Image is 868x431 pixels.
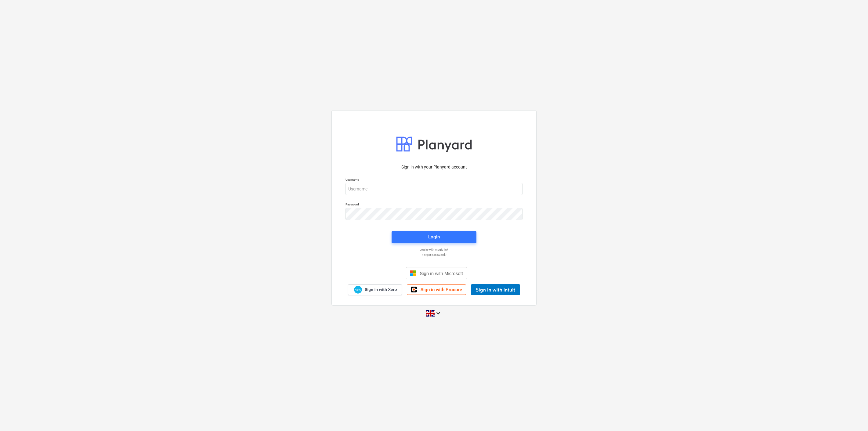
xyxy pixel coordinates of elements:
img: Microsoft logo [410,270,416,276]
img: Xero logo [354,286,362,294]
input: Username [345,183,523,195]
i: keyboard_arrow_down [435,310,442,317]
span: Sign in with Procore [421,287,462,292]
p: Password [345,202,523,208]
p: Username [345,178,523,183]
p: Sign in with your Planyard account [345,164,523,170]
a: Forgot password? [342,253,526,257]
a: Log in with magic link [342,248,526,252]
span: Sign in with Xero [365,287,397,292]
span: Sign in with Microsoft [420,271,463,276]
div: Login [428,233,440,241]
a: Sign in with Xero [348,284,402,295]
a: Sign in with Procore [407,284,466,295]
button: Login [392,231,476,243]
